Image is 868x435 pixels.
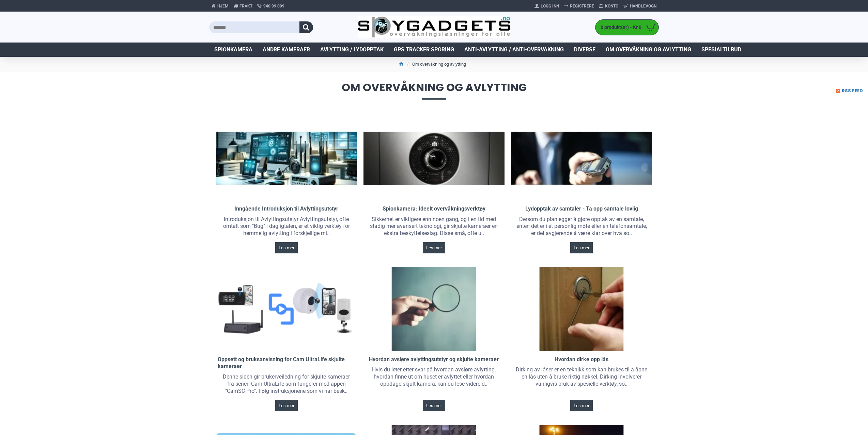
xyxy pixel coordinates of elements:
[842,88,863,93] span: RSS Feed
[511,365,652,389] div: Dirking av låser er en teknikk som kan brukes til å åpne en lås uten å bruke riktig nøkkel. Dirki...
[279,246,294,250] span: Les mer
[574,246,589,250] span: Les mer
[574,403,589,408] span: Les mer
[561,1,596,12] a: Registrere
[696,43,746,57] a: Spesialtilbud
[369,356,499,363] a: Hvordan avsløre avlyttingsutstyr og skjulte kameraer
[263,3,284,9] span: 940 99 099
[621,1,659,12] a: Handlevogn
[209,82,659,99] span: Om overvåkning og avlytting
[320,46,384,54] span: Avlytting / Lydopptak
[383,205,485,213] a: Spionkamera: Ideelt overvåkningsverktøy
[216,372,357,396] div: Denne siden gir brukerveiledning for skjulte kameraer fra serien Cam UltraLife som fungerer med a...
[459,43,569,57] a: Anti-avlytting / Anti-overvåkning
[570,242,593,253] a: Les mer
[426,403,442,408] span: Les mer
[605,3,618,9] span: Konto
[315,43,389,57] a: Avlytting / Lydopptak
[217,3,229,9] span: Hjem
[601,43,696,57] a: Om overvåkning og avlytting
[423,242,445,253] a: Les mer
[218,356,355,370] a: Oppsett og bruksanvisning for Cam UltraLife skjulte kameraer
[358,16,511,38] img: SpyGadgets.no
[541,3,559,9] span: Logg Inn
[209,43,258,57] a: Spionkamera
[426,246,442,250] span: Les mer
[606,46,691,54] span: Om overvåkning og avlytting
[570,3,594,9] span: Registrere
[214,46,252,54] span: Spionkamera
[234,205,338,213] a: Inngående Introduksjon til Avlyttingsutstyr
[701,46,741,54] span: Spesialtilbud
[279,403,294,408] span: Les mer
[363,365,504,389] div: Hvis du leter etter svar på hvordan avsløre avlytting, hvordan finne ut om huset er avlyttet elle...
[363,214,504,239] div: Sikkerhet er viktigere enn noen gang, og i en tid med stadig mer avansert teknologi, gir skjulte ...
[239,3,252,9] span: Frakt
[275,242,298,253] a: Les mer
[836,88,865,93] a: RSS Feed
[394,46,454,54] span: GPS Tracker Sporing
[275,400,298,411] a: Les mer
[596,1,621,12] a: Konto
[263,46,310,54] span: Andre kameraer
[595,24,643,31] span: 0 produkt(er) - Kr 0
[574,46,595,54] span: Diverse
[389,43,459,57] a: GPS Tracker Sporing
[532,1,561,12] a: Logg Inn
[258,43,315,57] a: Andre kameraer
[555,356,608,363] a: Hvordan dirke opp lås
[216,214,357,239] div: Introduksjon til Avlyttingsutstyr Avlyttingsutstyr, ofte omtalt som "Bug" i dagligtalen, er et vi...
[464,46,564,54] span: Anti-avlytting / Anti-overvåkning
[525,205,638,213] a: Lydopptak av samtaler - Ta opp samtale lovlig
[423,400,445,411] a: Les mer
[511,214,652,239] div: Dersom du planlegger å gjøre opptak av en samtale, enten det er i et personlig møte eller en tele...
[570,400,593,411] a: Les mer
[630,3,656,9] span: Handlevogn
[569,43,601,57] a: Diverse
[595,20,658,35] a: 0 produkt(er) - Kr 0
